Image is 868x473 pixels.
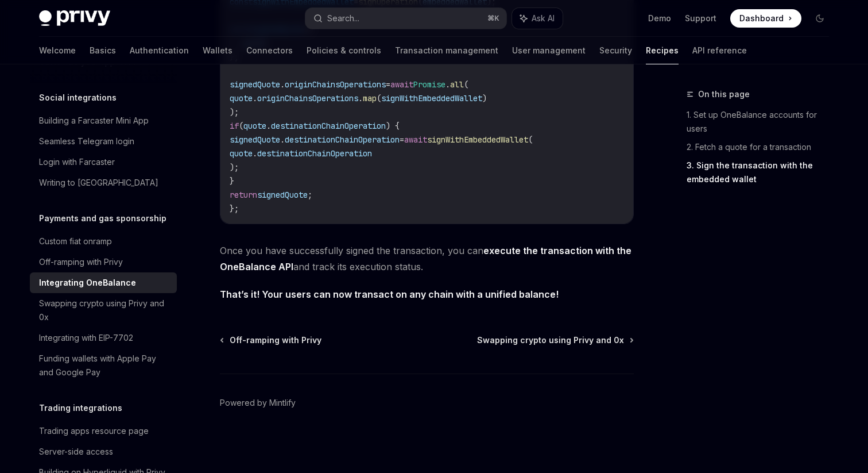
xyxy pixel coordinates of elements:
[648,13,671,24] a: Demo
[413,79,445,90] span: Promise
[730,9,801,28] a: Dashboard
[257,148,372,159] span: destinationChainOperation
[39,445,113,459] div: Server-side access
[377,93,381,103] span: (
[230,93,253,103] span: quote
[386,121,400,131] span: ) {
[363,93,377,103] span: map
[230,334,321,346] span: Off-ramping with Privy
[285,79,386,90] span: originChainsOperations
[39,424,149,438] div: Trading apps resource page
[230,121,239,131] span: if
[230,148,253,159] span: quote
[243,121,266,131] span: quote
[39,352,170,379] div: Funding wallets with Apple Pay and Google Pay
[203,37,232,64] a: Wallets
[390,79,413,90] span: await
[687,138,838,156] a: 2. Fetch a quote for a transaction
[400,134,404,145] span: =
[253,148,257,159] span: .
[253,93,257,103] span: .
[698,87,750,101] span: On this page
[39,234,112,248] div: Custom fiat onramp
[482,93,487,103] span: )
[39,10,110,26] img: dark logo
[30,421,177,441] a: Trading apps resource page
[532,13,555,24] span: Ask AI
[257,190,308,200] span: signedQuote
[90,37,116,64] a: Basics
[221,334,321,346] a: Off-ramping with Privy
[308,190,312,200] span: ;
[404,134,427,145] span: await
[30,441,177,462] a: Server-side access
[487,14,499,23] span: ⌘ K
[427,134,528,145] span: signWithEmbeddedWallet
[30,348,177,383] a: Funding wallets with Apple Pay and Google Pay
[230,107,239,117] span: );
[692,37,747,64] a: API reference
[30,231,177,252] a: Custom fiat onramp
[230,190,257,200] span: return
[687,106,838,138] a: 1. Set up OneBalance accounts for users
[39,91,117,105] h5: Social integrations
[30,152,177,172] a: Login with Farcaster
[39,255,123,269] div: Off-ramping with Privy
[30,172,177,193] a: Writing to [GEOGRAPHIC_DATA]
[266,121,271,131] span: .
[30,328,177,348] a: Integrating with EIP-7702
[685,13,716,24] a: Support
[39,297,170,324] div: Swapping crypto using Privy and 0x
[230,203,239,214] span: };
[271,121,386,131] span: destinationChainOperation
[646,37,679,64] a: Recipes
[39,155,115,169] div: Login with Farcaster
[599,37,632,64] a: Security
[739,13,784,24] span: Dashboard
[285,134,400,145] span: destinationChainOperation
[30,110,177,131] a: Building a Farcaster Mini App
[395,37,498,64] a: Transaction management
[811,9,829,28] button: Toggle dark mode
[30,131,177,152] a: Seamless Telegram login
[477,334,633,346] a: Swapping crypto using Privy and 0x
[327,11,359,25] div: Search...
[39,211,166,225] h5: Payments and gas sponsorship
[220,289,559,300] strong: That’s it! Your users can now transact on any chain with a unified balance!
[230,176,234,186] span: }
[39,176,158,190] div: Writing to [GEOGRAPHIC_DATA]
[230,134,280,145] span: signedQuote
[512,8,563,29] button: Ask AI
[381,93,482,103] span: signWithEmbeddedWallet
[130,37,189,64] a: Authentication
[280,134,285,145] span: .
[450,79,464,90] span: all
[280,79,285,90] span: .
[230,79,280,90] span: signedQuote
[39,401,122,415] h5: Trading integrations
[687,156,838,189] a: 3. Sign the transaction with the embedded wallet
[307,37,381,64] a: Policies & controls
[39,276,136,290] div: Integrating OneBalance
[30,252,177,272] a: Off-ramping with Privy
[220,397,296,409] a: Powered by Mintlify
[257,93,358,103] span: originChainsOperations
[39,331,133,345] div: Integrating with EIP-7702
[445,79,450,90] span: .
[464,79,468,90] span: (
[512,37,586,64] a: User management
[528,134,533,145] span: (
[39,134,134,148] div: Seamless Telegram login
[30,272,177,293] a: Integrating OneBalance
[39,114,149,128] div: Building a Farcaster Mini App
[30,293,177,328] a: Swapping crypto using Privy and 0x
[39,37,76,64] a: Welcome
[246,37,293,64] a: Connectors
[386,79,390,90] span: =
[220,243,634,275] span: Once you have successfully signed the transaction, you can and track its execution status.
[305,8,506,29] button: Search...⌘K
[239,121,243,131] span: (
[477,334,624,346] span: Swapping crypto using Privy and 0x
[358,93,363,103] span: .
[230,162,239,172] span: );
